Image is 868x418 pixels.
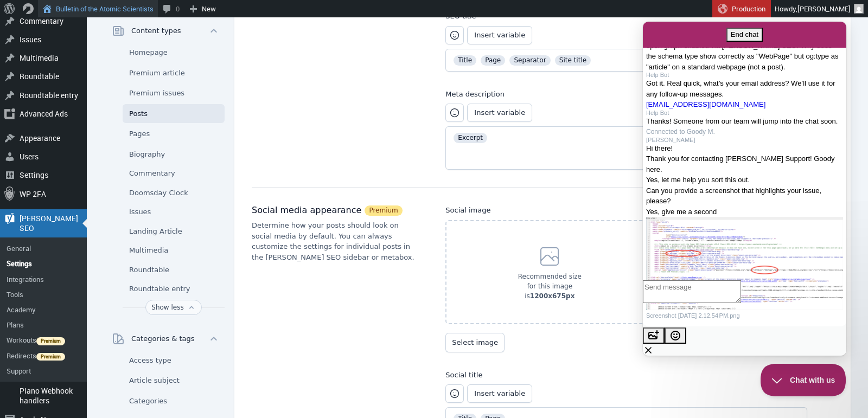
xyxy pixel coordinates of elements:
span: Hello, I have the default schema settings on my site and I have open graph enabled via [PERSON_NA... [3,9,199,49]
div: Chat message [3,88,200,105]
a: Landing Article [123,222,225,241]
span: Got it. Real quick, what’s your email address? We’ll use it for any follow-up messages. [3,57,193,76]
span: Thank you for contacting [PERSON_NAME] Support! Goody here. [3,133,192,152]
div: Meta description [445,89,807,100]
a: Premium issues [123,83,225,103]
legend: Social image [445,205,490,216]
div: Chat message [3,115,200,185]
span: Article subject [129,375,180,386]
span: Separator [514,56,546,64]
button: Content types [105,20,225,42]
p: Recommended size for this image is [497,272,602,301]
span: Page [485,56,501,64]
a: Roundtable [123,260,225,280]
strong: 1200x675px [530,292,575,300]
a: Categories [123,391,225,411]
iframe: Help Scout Beacon - Live Chat, Contact Form, and Knowledge Base [643,22,846,356]
a: Posts [123,104,225,124]
div: Chat message [3,78,200,88]
button: Select image [445,333,505,352]
span: Title [458,56,472,64]
span: Connected to Goody M. [3,106,72,114]
span: Help Bot [3,50,200,56]
span: Roundtable [129,265,169,275]
button: Insert variable [467,104,532,122]
span: Issues [129,207,151,217]
button: Insert variable [467,384,532,403]
span: [PERSON_NAME] [797,4,851,14]
span: Roundtable entry [129,284,190,294]
div: Chat message [3,50,200,78]
button: Insert variable [467,26,532,44]
a: Commentary [123,164,225,183]
button: Recommended size for this image is1200x675px [445,220,654,324]
button: Categories & tags [105,328,225,350]
span: Premium [365,205,402,216]
div: Chat message [3,195,200,299]
span: Landing Article [129,226,182,237]
a: [EMAIL_ADDRESS][DOMAIN_NAME] [3,79,123,87]
img: KDAM+AAAAAZJREFUAwAbhXOLqPwSBgAAAABJRU5ErkJggg== [3,195,200,288]
a: Doomsday Clock [123,183,225,203]
span: Pages [129,128,150,139]
span: Commentary [129,168,175,179]
span: Excerpt [458,134,483,142]
span: Access type [129,355,171,366]
span: Premium article [129,68,185,79]
p: Determine how your posts should look on social media by default. You can always customize the set... [252,220,419,262]
a: Multimedia [123,241,225,260]
span: Can you provide a screenshot that highlights your issue, please? [3,165,178,184]
span: Doomsday Clock [129,188,188,198]
span: Thanks! Someone from our team will jump into the chat soon. [3,95,195,104]
div: Chat message [3,8,200,50]
div: Chat message [3,185,200,196]
span: Multimedia [129,245,168,256]
span: [PERSON_NAME] [3,115,200,121]
span: Social media appearance [252,205,361,216]
a: Issues [123,202,225,222]
div: Social title [445,370,807,381]
a: Article subject [123,371,225,390]
span: Yes, let me help you sort this out. [3,154,107,162]
span: Yes, give me a second [3,186,74,194]
a: Homepage [123,43,225,62]
span: Biography [129,149,165,160]
span: Categories [129,396,167,407]
span: Site title [559,56,586,64]
span: Help Bot [3,88,200,94]
a: Roundtable entry [123,279,225,299]
div: Chat message [3,105,200,115]
span: Posts [129,108,148,119]
a: Premium article [123,63,225,83]
iframe: Help Scout Beacon - Close [761,364,846,396]
span: Premium issues [129,88,184,99]
a: Access type [123,351,225,370]
a: Pages [123,124,225,144]
a: Biography [123,145,225,164]
span: Hi there! [3,123,30,131]
button: Show less [145,300,201,315]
